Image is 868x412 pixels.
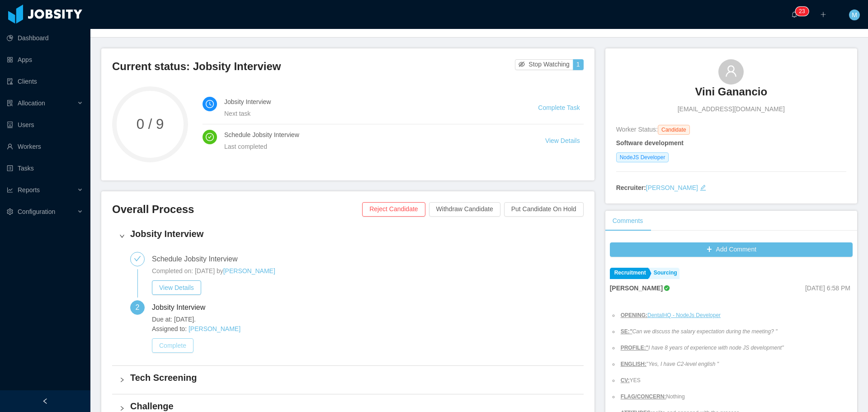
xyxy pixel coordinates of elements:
[7,100,13,106] i: icon: solution
[805,284,850,292] span: [DATE] 6:58 PM
[619,360,784,368] li: "
[621,328,630,335] ins: SE:
[224,97,516,107] h4: Jobsity Interview
[610,268,648,279] a: Recruitment
[616,152,669,162] span: NodeJS Developer
[621,361,646,367] ins: ENGLISH:
[152,324,348,334] span: Assigned to:
[152,338,193,353] button: Complete
[7,116,83,134] a: icon: robotUsers
[852,9,857,20] span: M
[648,345,783,351] em: I have 8 years of experience with node JS development"
[621,345,649,351] ins: PROFILE:"
[646,184,698,191] a: [PERSON_NAME]
[610,284,663,292] strong: [PERSON_NAME]
[795,7,808,16] sup: 23
[649,268,679,279] a: Sourcing
[119,377,125,383] i: icon: right
[610,242,853,257] button: icon: plusAdd Comment
[616,126,658,133] span: Worker Status:
[678,104,785,114] span: [EMAIL_ADDRESS][DOMAIN_NAME]
[7,51,83,69] a: icon: appstoreApps
[7,159,83,177] a: icon: profileTasks
[112,222,584,250] div: icon: rightJobsity Interview
[695,85,768,99] h3: Vini Ganancio
[224,130,524,140] h4: Schedule Jobsity Interview
[152,252,245,266] div: Schedule Jobsity Interview
[112,117,188,131] span: 0 / 9
[429,202,500,217] button: Withdraw Candidate
[621,377,630,384] ins: CV:
[658,125,690,135] span: Candidate
[18,186,40,194] span: Reports
[820,11,826,18] i: icon: plus
[18,99,45,107] span: Allocation
[189,325,241,332] a: [PERSON_NAME]
[130,227,576,240] h4: Jobsity Interview
[7,187,13,193] i: icon: line-chart
[619,393,784,401] li: Nothing
[152,280,201,295] button: View Details
[632,328,777,335] em: Can we discuss the salary expectation during the meeting? "
[206,100,214,108] i: icon: clock-circle
[119,406,125,411] i: icon: right
[112,202,362,217] h3: Overall Process
[112,59,515,74] h3: Current status: Jobsity Interview
[152,284,201,291] a: View Details
[621,312,647,318] ins: OPENING:
[799,7,802,16] p: 2
[619,376,784,384] li: YES
[515,59,573,70] button: icon: eye-invisibleStop Watching
[152,300,212,315] div: Jobsity Interview
[802,7,805,16] p: 3
[700,185,706,191] i: icon: edit
[621,393,666,400] ins: FLAG/CONCERN:
[791,11,797,18] i: icon: bell
[616,184,646,191] strong: Recruiter:
[112,366,584,394] div: icon: rightTech Screening
[648,361,719,367] em: Yes, I have C2-level english "
[725,65,737,77] i: icon: user
[545,137,580,144] a: View Details
[616,139,684,147] strong: Software development
[7,208,13,215] i: icon: setting
[206,133,214,141] i: icon: check-circle
[152,315,348,324] span: Due at: [DATE].
[130,371,576,384] h4: Tech Screening
[630,328,632,335] ins: "
[223,267,275,275] a: [PERSON_NAME]
[152,267,223,275] span: Completed on: [DATE] by
[7,29,83,47] a: icon: pie-chartDashboard
[224,142,524,152] div: Last completed
[119,233,125,239] i: icon: right
[152,342,193,349] a: Complete
[18,208,55,215] span: Configuration
[7,137,83,156] a: icon: userWorkers
[362,202,425,217] button: Reject Candidate
[605,211,651,231] div: Comments
[7,72,83,90] a: icon: auditClients
[538,104,580,111] a: Complete Task
[504,202,584,217] button: Put Candidate On Hold
[695,85,768,104] a: Vini Ganancio
[224,109,516,118] div: Next task
[573,59,584,70] button: 1
[647,312,721,318] a: DentalHQ - NodeJs Developer
[134,255,141,262] i: icon: check
[136,303,140,311] span: 2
